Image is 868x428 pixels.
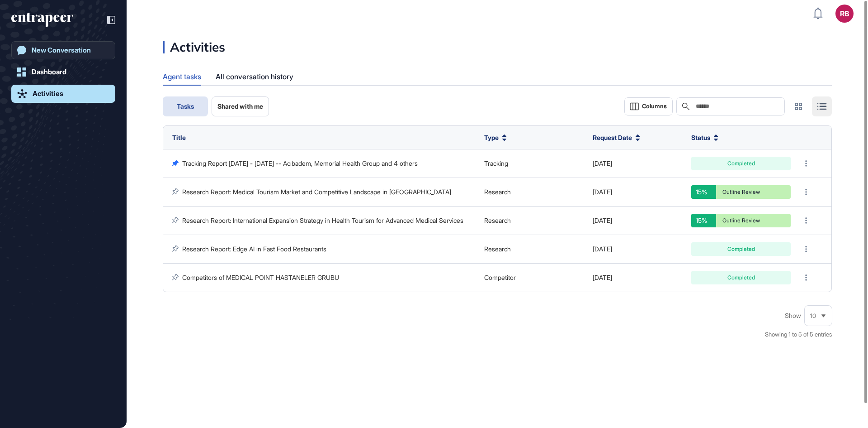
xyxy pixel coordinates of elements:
[593,133,640,142] button: Request Date
[484,188,511,196] span: Research
[33,90,63,98] div: Activities
[765,330,832,339] div: Showing 1 to 5 of 5 entries
[593,159,612,167] span: [DATE]
[642,103,667,110] span: Columns
[163,68,201,85] div: Agent tasks
[216,68,293,86] div: All conversation history
[217,103,263,110] span: Shared with me
[484,133,507,142] button: Type
[593,188,612,196] span: [DATE]
[785,312,801,319] span: Show
[484,133,499,142] span: Type
[11,13,73,27] div: entrapeer-logo
[32,68,66,76] div: Dashboard
[182,188,451,196] a: Research Report: Medical Tourism Market and Competitive Landscape in [GEOGRAPHIC_DATA]
[698,218,784,223] div: Outline Review
[593,274,612,281] span: [DATE]
[11,63,115,81] a: Dashboard
[182,159,418,167] a: Tracking Report [DATE] - [DATE] -- Acıbadem, Memorial Health Group and 4 others
[163,41,225,53] div: Activities
[691,133,710,142] span: Status
[698,275,784,280] div: Completed
[691,185,716,199] div: 15%
[484,274,516,281] span: Competitor
[484,159,508,167] span: Tracking
[484,216,511,224] span: Research
[212,96,269,116] button: Shared with me
[698,246,784,252] div: Completed
[593,245,612,253] span: [DATE]
[484,245,511,253] span: Research
[163,96,208,116] button: Tasks
[593,133,632,142] span: Request Date
[624,97,673,115] button: Columns
[810,313,816,319] span: 10
[172,134,186,141] span: Title
[32,46,91,54] div: New Conversation
[177,103,194,110] span: Tasks
[835,5,854,23] button: RB
[698,161,784,166] div: Completed
[691,133,718,142] button: Status
[593,216,612,224] span: [DATE]
[691,214,716,227] div: 15%
[11,41,115,59] a: New Conversation
[182,274,339,281] a: Competitors of MEDICAL POINT HASTANELER GRUBU
[698,189,784,195] div: Outline Review
[11,85,115,103] a: Activities
[182,216,463,224] a: Research Report: International Expansion Strategy in Health Tourism for Advanced Medical Services
[182,245,326,253] a: Research Report: Edge AI in Fast Food Restaurants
